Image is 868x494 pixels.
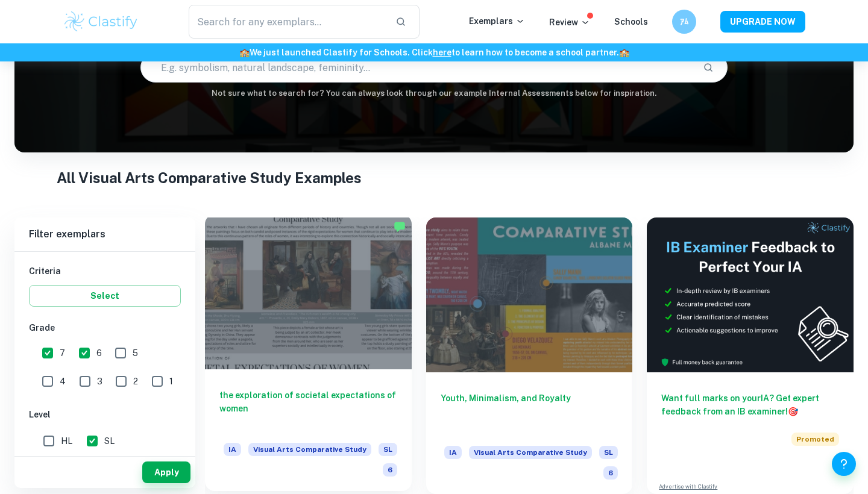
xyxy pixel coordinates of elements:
[63,10,139,34] img: Clastify logo
[60,375,66,388] span: 4
[433,48,451,57] a: here
[142,461,190,483] button: Apply
[205,217,412,494] a: the exploration of societal expectations of womenIAVisual Arts Comparative StudySL6
[29,285,181,307] button: Select
[832,452,856,476] button: Help and Feedback
[441,392,618,431] h6: Youth, Minimalism, and Royalty
[469,14,525,28] p: Exemplars
[426,217,633,494] a: Youth, Minimalism, and RoyaltyIAVisual Arts Comparative StudySL6
[659,483,717,491] a: Advertise with Clastify
[647,217,854,494] a: Want full marks on yourIA? Get expert feedback from an IB examiner!PromotedAdvertise with Clastify
[219,389,397,428] h6: the exploration of societal expectations of women
[61,434,72,448] span: HL
[549,16,590,29] p: Review
[698,57,719,78] button: Search
[57,167,812,189] h1: All Visual Arts Comparative Study Examples
[133,375,138,388] span: 2
[379,443,397,456] span: SL
[383,463,397,477] span: 6
[2,46,866,59] h6: We just launched Clastify for Schools. Click to learn how to become a school partner.
[189,5,386,39] input: Search for any exemplars...
[469,446,592,459] span: Visual Arts Comparative Study
[791,433,839,446] span: Promoted
[619,48,629,57] span: 🏫
[444,446,462,459] span: IA
[224,443,241,456] span: IA
[672,10,696,34] button: ｱﾑ
[29,264,181,278] h6: Criteria
[97,375,102,388] span: 3
[133,346,138,360] span: 5
[661,392,839,418] h6: Want full marks on your IA ? Get expert feedback from an IB examiner!
[647,217,854,372] img: Thumbnail
[14,87,854,99] h6: Not sure what to search for? You can always look through our example Internal Assessments below f...
[394,220,406,233] img: Marked
[614,17,648,27] a: Schools
[96,346,102,360] span: 6
[599,446,618,459] span: SL
[720,11,805,33] button: UPGRADE NOW
[169,375,173,388] span: 1
[141,51,693,84] input: E.g. symbolism, natural landscape, femininity...
[248,443,371,456] span: Visual Arts Comparative Study
[14,217,195,251] h6: Filter exemplars
[239,48,250,57] span: 🏫
[29,408,181,421] h6: Level
[678,15,691,28] h6: ｱﾑ
[603,466,618,480] span: 6
[60,346,65,360] span: 7
[104,434,115,448] span: SL
[29,321,181,334] h6: Grade
[788,407,798,416] span: 🎯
